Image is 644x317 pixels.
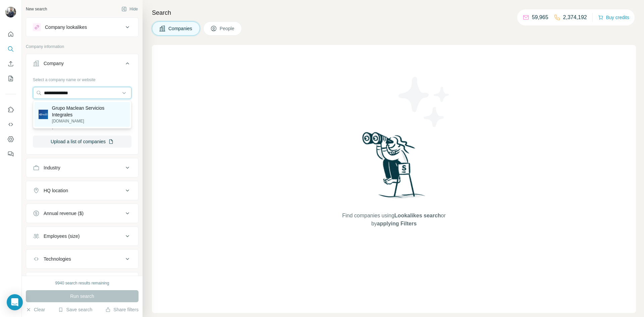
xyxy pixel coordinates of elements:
p: Company information [26,44,139,50]
div: Company [44,60,64,67]
button: Clear [26,306,45,313]
button: Use Surfe on LinkedIn [5,104,16,116]
button: HQ location [26,182,138,199]
p: Grupo Maclean Servicios Integrales [52,105,126,118]
div: 9940 search results remaining [55,280,109,286]
div: HQ location [44,187,68,194]
button: Hide [117,4,143,14]
button: Company lookalikes [26,19,138,35]
p: [DOMAIN_NAME] [52,118,126,124]
span: Find companies using or by [340,212,447,228]
button: Technologies [26,251,138,267]
button: Feedback [5,148,16,160]
span: Companies [168,25,193,32]
button: Use Surfe API [5,118,16,130]
div: Select a company name or website [33,74,131,83]
span: applying Filters [377,221,417,226]
button: Share filters [105,306,139,313]
span: Lookalikes search [394,213,441,218]
button: Quick start [5,28,16,40]
button: Upload a list of companies [33,136,131,148]
button: Keywords [26,274,138,290]
button: Search [5,43,16,55]
p: 2,374,192 [563,13,587,21]
img: Surfe Illustration - Woman searching with binoculars [359,130,429,205]
h4: Search [152,8,636,17]
button: Company [26,55,138,74]
button: Annual revenue ($) [26,205,138,221]
img: Surfe Illustration - Stars [394,72,454,132]
button: My lists [5,72,16,85]
span: People [220,25,235,32]
div: Company lookalikes [45,24,87,31]
p: 59,965 [532,13,548,21]
div: Annual revenue ($) [44,210,84,217]
button: Enrich CSV [5,58,16,70]
img: Avatar [5,7,16,17]
div: Open Intercom Messenger [7,294,23,310]
button: Employees (size) [26,228,138,244]
div: Industry [44,164,60,171]
div: New search [26,6,47,12]
button: Save search [58,306,92,313]
button: Industry [26,160,138,176]
div: Employees (size) [44,233,79,240]
button: Buy credits [598,13,629,22]
button: Dashboard [5,133,16,145]
div: Technologies [44,256,71,262]
img: Grupo Maclean Servicios Integrales [39,110,48,119]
